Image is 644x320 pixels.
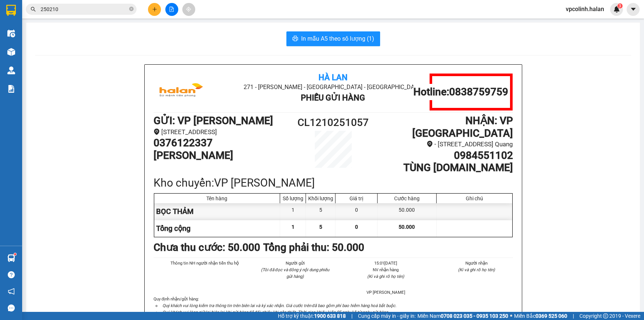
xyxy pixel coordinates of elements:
[603,313,608,319] span: copyright
[162,303,396,308] i: Quý khách vui lòng kiểm tra thông tin trên biên lai và ký xác nhận. Giá cước trên đã bao gồm phí ...
[613,6,620,13] img: icon-new-feature
[280,203,306,220] div: 1
[165,3,178,16] button: file-add
[182,3,195,16] button: aim
[8,271,15,278] span: question-circle
[349,266,423,273] li: NV nhận hàng
[349,289,423,296] li: VP [PERSON_NAME]
[378,161,513,174] h1: TÙNG [DOMAIN_NAME]
[335,203,378,220] div: 0
[619,3,621,8] span: 3
[162,310,389,315] i: Quý khách vui lòng giữ lại biên lai khi gửi hàng để đối chiếu khi cần thiết. Thời gian khiếu kiện...
[292,224,295,230] span: 1
[510,314,512,317] span: ⚪️
[319,224,322,230] span: 5
[318,73,348,82] b: Hà Lan
[292,35,298,42] span: printer
[7,254,15,262] img: warehouse-icon
[31,7,36,12] span: search
[441,313,508,319] strong: 0708 023 035 - 0935 103 250
[154,127,288,137] li: [STREET_ADDRESS]
[7,85,15,93] img: solution-icon
[378,139,513,149] li: - [STREET_ADDRESS] Quang
[261,267,329,279] i: (Tôi đã đọc và đồng ý nội dung phiếu gửi hàng)
[154,174,513,191] div: Kho chuyển: VP [PERSON_NAME]
[154,74,209,110] img: logo.jpg
[8,304,15,312] span: message
[6,5,16,16] img: logo-vxr
[440,260,513,266] li: Người nhận
[7,67,15,74] img: warehouse-icon
[154,241,260,253] b: Chưa thu cước : 50.000
[535,313,567,319] strong: 0369 525 060
[154,115,273,127] b: GỬI : VP [PERSON_NAME]
[349,260,423,266] li: 15:01[DATE]
[617,3,623,8] sup: 3
[154,129,160,135] span: environment
[286,31,380,46] button: printerIn mẫu A5 theo số lượng (1)
[514,312,567,320] span: Miền Bắc
[263,241,364,253] b: Tổng phải thu: 50.000
[378,203,436,220] div: 50.000
[355,224,358,230] span: 0
[282,195,304,201] div: Số lượng
[156,224,190,233] span: Tổng cộng
[306,203,335,220] div: 5
[630,6,637,13] span: caret-down
[14,253,16,255] sup: 1
[154,149,288,162] h1: [PERSON_NAME]
[337,195,375,201] div: Giá trị
[351,312,352,320] span: |
[301,93,365,102] b: Phiếu Gửi Hàng
[560,4,610,14] span: vpcolinh.halan
[169,7,174,12] span: file-add
[399,224,415,230] span: 50.000
[458,267,495,272] i: (Kí và ghi rõ họ tên)
[168,260,241,266] li: Thông tin NH người nhận tiền thu hộ
[314,313,346,319] strong: 1900 633 818
[413,86,508,98] h1: Hotline: 0838759759
[213,82,453,92] li: 271 - [PERSON_NAME] - [GEOGRAPHIC_DATA] - [GEOGRAPHIC_DATA]
[278,312,346,320] span: Hỗ trợ kỹ thuật:
[129,7,134,11] span: close-circle
[186,7,191,12] span: aim
[308,195,333,201] div: Khối lượng
[427,141,433,147] span: environment
[438,195,510,201] div: Ghi chú
[301,34,374,43] span: In mẫu A5 theo số lượng (1)
[148,3,161,16] button: plus
[358,312,416,320] span: Cung cấp máy in - giấy in:
[7,30,15,37] img: warehouse-icon
[156,195,278,201] div: Tên hàng
[367,274,404,279] i: (Kí và ghi rõ họ tên)
[129,6,134,13] span: close-circle
[154,203,280,220] div: BỌC THẢM
[259,260,332,266] li: Người gửi
[152,7,157,12] span: plus
[288,115,378,131] h1: CL1210251057
[8,288,15,295] span: notification
[573,312,574,320] span: |
[41,5,128,13] input: Tìm tên, số ĐT hoặc mã đơn
[417,312,508,320] span: Miền Nam
[154,137,288,149] h1: 0376122337
[378,149,513,162] h1: 0984551102
[379,195,434,201] div: Cước hàng
[412,115,513,139] b: NHẬN : VP [GEOGRAPHIC_DATA]
[7,48,15,56] img: warehouse-icon
[627,3,640,16] button: caret-down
